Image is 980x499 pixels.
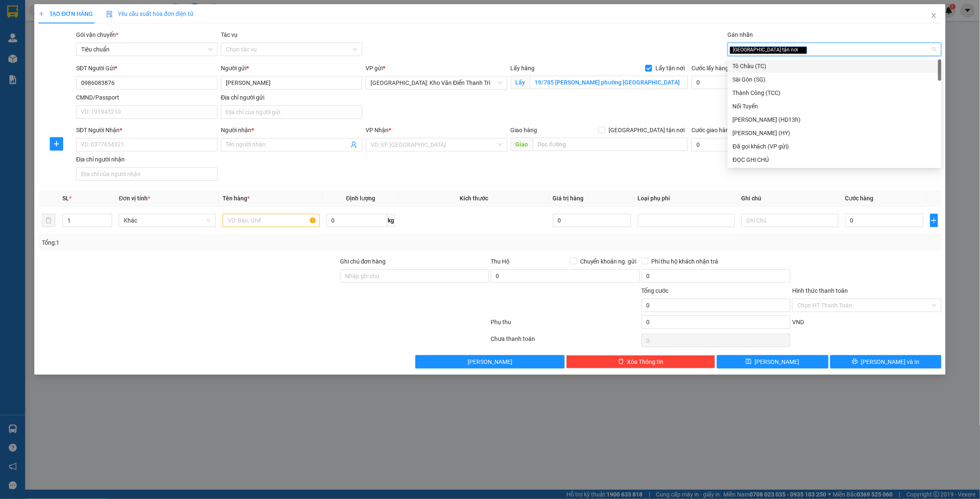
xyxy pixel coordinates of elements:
span: Hà Nội: Kho Văn Điển Thanh Trì [371,77,502,89]
button: plus [50,137,63,151]
div: Đã gọi khách (VP gửi) [728,140,942,153]
div: Đã gọi khách (VP gửi) [733,142,937,151]
div: Người gửi [221,64,362,73]
div: Thành Công (TCC) [728,86,942,100]
span: Phí thu hộ khách nhận trả [648,257,722,266]
span: plus [50,141,63,147]
button: delete [42,214,55,227]
span: Lấy [511,76,530,89]
div: Thành Công (TCC) [733,88,937,97]
span: Khác [124,214,211,227]
div: Địa chỉ người gửi [221,93,362,102]
span: [PERSON_NAME] [468,357,512,366]
label: Hình thức thanh toán [792,287,848,294]
div: Địa chỉ người nhận [76,155,217,164]
div: Huy Dương (HD13h) [728,113,942,126]
span: delete [618,358,624,365]
input: Cước lấy hàng [691,76,780,89]
span: [PERSON_NAME] và In [861,357,920,366]
div: Chưa thanh toán [490,334,640,349]
div: Nối Tuyến [728,100,942,113]
div: CMND/Passport [76,93,217,102]
span: kg [387,214,395,227]
div: [PERSON_NAME] (HY) [733,128,937,138]
span: plus [38,11,44,17]
span: VND [792,319,804,325]
span: printer [852,358,858,365]
div: Tô Châu (TC) [728,59,942,73]
span: Đơn vị tính [119,195,150,202]
span: [PERSON_NAME] [755,357,800,366]
th: Ghi chú [738,190,842,207]
label: Tác vụ [221,31,238,38]
span: VP Nhận [366,127,389,133]
th: Loại phụ phí [635,190,738,207]
div: Hoàng Yến (HY) [728,126,942,140]
input: VD: Bàn, Ghế [223,214,320,227]
label: Cước lấy hàng [691,65,729,72]
div: Người nhận [221,125,362,135]
input: Gán nhãn [809,44,810,54]
span: Yêu cầu xuất hóa đơn điện tử [106,10,194,17]
div: ĐỌC GHI CHÚ [728,153,942,166]
span: Tiêu chuẩn [81,43,212,56]
input: Ghi chú đơn hàng [340,269,489,283]
span: Giao [511,138,533,151]
button: save[PERSON_NAME] [717,355,828,368]
input: 0 [553,214,631,227]
span: [GEOGRAPHIC_DATA] tận nơi [605,125,688,135]
div: Sài Gòn (SG) [728,73,942,86]
span: Định lượng [346,195,376,202]
div: Phụ thu [490,317,640,332]
input: Dọc đường [533,138,688,151]
input: Địa chỉ của người nhận [76,167,217,181]
div: Tổng: 1 [42,238,378,247]
span: close [800,48,804,52]
div: ĐỌC GHI CHÚ [733,155,937,164]
div: [PERSON_NAME] (HD13h) [733,115,937,124]
span: Thu Hộ [491,258,509,265]
span: Kích thước [460,195,488,202]
div: Sài Gòn (SG) [733,75,937,84]
span: SL [62,195,69,202]
img: icon [106,11,113,18]
div: SĐT Người Gửi [76,64,217,73]
span: Lấy hàng [511,65,535,72]
span: TẠO ĐƠN HÀNG [38,10,93,17]
span: Cước hàng [845,195,874,202]
span: Chuyển khoản ng. gửi [577,257,640,266]
span: Tên hàng [223,195,250,202]
div: SĐT Người Nhận [76,125,217,135]
label: Ghi chú đơn hàng [340,258,386,265]
input: Cước giao hàng [691,138,797,151]
span: Tổng cước [642,287,669,294]
div: VP gửi [366,64,507,73]
input: Ghi Chú [742,214,839,227]
label: Cước giao hàng [691,127,732,133]
span: Giá trị hàng [553,195,584,202]
div: Nối Tuyến [733,102,937,111]
span: Gói vận chuyển [76,31,118,38]
button: printer[PERSON_NAME] và In [830,355,942,368]
span: close [931,12,937,19]
button: plus [930,214,938,227]
span: Lấy tận nơi [652,64,688,73]
span: Xóa Thông tin [627,357,664,366]
span: save [746,358,752,365]
button: [PERSON_NAME] [415,355,564,368]
span: [GEOGRAPHIC_DATA] tận nơi [730,46,807,54]
label: Gán nhãn [728,31,753,38]
button: Close [922,4,946,28]
span: Giao hàng [511,127,537,133]
span: plus [931,217,938,224]
span: user-add [351,141,357,148]
input: Địa chỉ của người gửi [221,105,362,119]
input: Lấy tận nơi [530,76,688,89]
div: Tô Châu (TC) [733,61,937,71]
button: deleteXóa Thông tin [566,355,715,368]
